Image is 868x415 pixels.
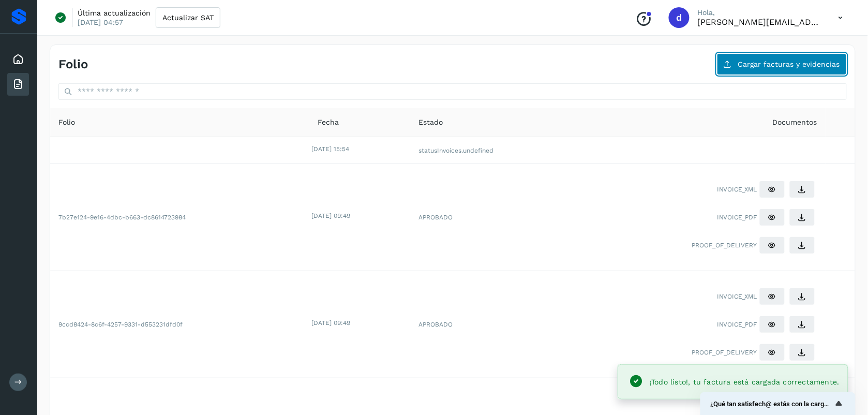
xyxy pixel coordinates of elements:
[698,17,822,27] p: d.alvarez@easyports.io
[50,164,309,271] td: 7b27e124-9e16-4dbc-b663-dc8614723984
[717,213,757,222] span: INVOICE_PDF
[717,185,757,194] span: INVOICE_XML
[311,211,408,220] div: [DATE] 09:49
[78,18,123,27] p: [DATE] 04:57
[711,397,845,410] button: Mostrar encuesta - ¿Qué tan satisfech@ estás con la carga de tus facturas?
[410,164,573,271] td: APROBADO
[162,14,214,21] span: Actualizar SAT
[692,348,757,357] span: PROOF_OF_DELIVERY
[717,292,757,301] span: INVOICE_XML
[698,8,822,17] p: Hola,
[650,378,840,386] span: ¡Todo listo!, tu factura está cargada correctamente.
[78,8,151,18] p: Última actualización
[58,57,88,72] h4: Folio
[318,117,339,128] span: Fecha
[156,7,220,28] button: Actualizar SAT
[773,117,817,128] span: Documentos
[7,48,29,71] div: Inicio
[58,117,75,128] span: Folio
[418,117,443,128] span: Estado
[711,400,833,408] span: ¿Qué tan satisfech@ estás con la carga de tus facturas?
[410,137,573,164] td: statusInvoices.undefined
[311,144,408,154] div: [DATE] 15:54
[7,73,29,96] div: Facturas
[692,241,757,250] span: PROOF_OF_DELIVERY
[50,271,309,378] td: 9ccd8424-8c6f-4257-9331-d553231dfd0f
[738,61,840,68] span: Cargar facturas y evidencias
[311,318,408,328] div: [DATE] 09:49
[717,53,847,75] button: Cargar facturas y evidencias
[410,271,573,378] td: APROBADO
[717,320,757,329] span: INVOICE_PDF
